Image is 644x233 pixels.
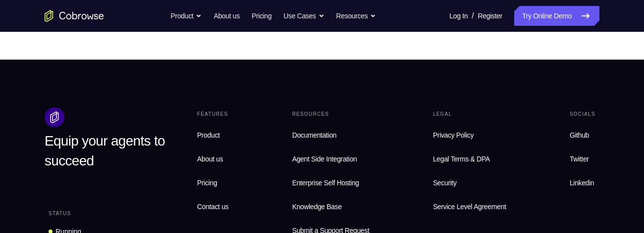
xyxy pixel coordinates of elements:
span: Twitter [570,155,589,163]
a: Register [478,6,502,26]
button: Sign in with Intercom [91,205,281,225]
a: Security [429,173,510,193]
div: Resources [288,107,374,121]
div: Sign in with Google [161,162,228,172]
span: About us [197,155,223,163]
a: Legal Terms & DPA [429,149,510,169]
div: Features [193,107,232,121]
div: Legal [429,107,510,121]
span: Security [433,179,457,187]
a: Agent Side Integration [288,149,374,169]
a: Twitter [566,149,599,169]
span: Github [570,131,589,139]
div: Status [45,207,75,221]
a: Pricing [252,6,271,26]
button: Use Cases [283,6,324,26]
div: Sign in with GitHub [161,186,228,196]
button: Sign in with GitHub [91,181,281,201]
span: Pricing [197,179,217,187]
div: Socials [566,107,599,121]
span: Documentation [292,131,337,139]
button: Sign in with Google [91,157,281,177]
span: Service Level Agreement [433,201,506,213]
span: Agent Side Integration [292,153,370,165]
a: Knowledge Base [288,197,374,217]
span: Product [197,131,220,139]
a: Pricing [193,173,232,193]
a: Product [193,125,232,145]
button: Resources [336,6,376,26]
button: Product [171,6,202,26]
input: Enter your email [97,95,275,105]
span: Linkedin [570,179,594,187]
span: Tap to Start [45,142,95,152]
span: Enterprise Self Hosting [292,177,370,189]
span: Privacy Policy [433,131,474,139]
span: Legal Terms & DPA [433,155,490,163]
a: Enterprise Self Hosting [288,173,374,193]
div: Sign in with Intercom [157,210,232,220]
a: Go to the home page [45,10,104,22]
a: Try Online Demo [514,6,599,26]
a: Contact us [193,197,232,217]
a: Github [566,125,599,145]
a: Linkedin [566,173,599,193]
a: About us [193,149,232,169]
a: Documentation [288,125,374,145]
a: About us [214,6,239,26]
a: Log In [449,6,468,26]
span: Equip your agents to succeed [45,133,165,168]
button: Tap to Start [31,133,109,159]
h1: Sign in to your account [91,68,281,82]
span: / [472,10,474,22]
span: Contact us [197,203,228,211]
a: Service Level Agreement [429,197,510,217]
a: Privacy Policy [429,125,510,145]
button: Sign in [91,114,281,134]
span: Knowledge Base [292,203,342,211]
p: or [181,142,192,150]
